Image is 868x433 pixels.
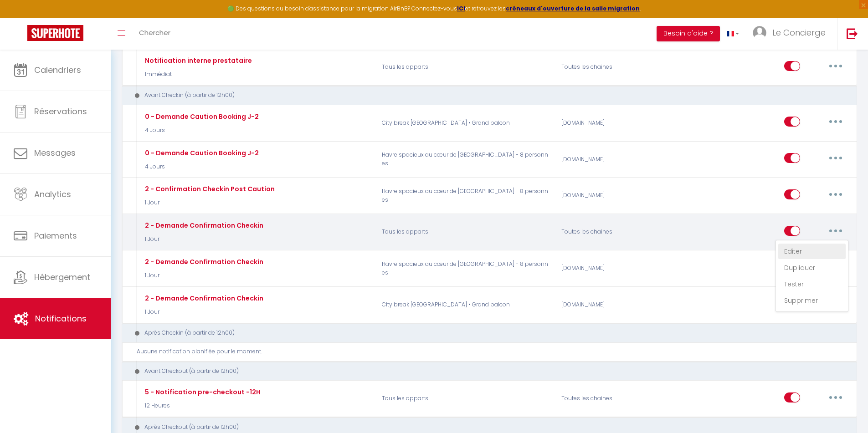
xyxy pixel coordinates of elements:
div: 2 - Demande Confirmation Checkin [143,257,263,267]
a: Dupliquer [778,260,846,275]
div: 2 - Demande Confirmation Checkin [143,220,263,230]
div: 0 - Demande Caution Booking J-2 [143,112,259,122]
span: Calendriers [34,64,81,76]
button: Besoin d'aide ? [657,26,720,41]
div: Toutes les chaines [555,219,675,245]
div: Après Checkout (à partir de 12h00) [130,423,834,432]
p: 12 Heures [143,402,261,410]
div: 2 - Demande Confirmation Checkin [143,293,263,303]
div: 5 - Notification pre-checkout -12H [143,387,261,397]
span: Messages [34,147,76,158]
button: Ouvrir le widget de chat LiveChat [7,4,35,31]
div: Après Checkin (à partir de 12h00) [130,329,834,337]
p: Immédiat [143,70,252,79]
span: Analytics [34,188,71,200]
p: Havre spacieux au cœur de [GEOGRAPHIC_DATA] - 8 personnes [376,183,555,209]
p: City break [GEOGRAPHIC_DATA] • Grand balcon [376,291,555,318]
span: Paiements [34,230,77,241]
a: Supprimer [778,293,846,308]
a: ... Le Concierge [746,18,837,50]
div: Toutes les chaines [555,54,675,81]
p: 1 Jour [143,199,275,207]
p: 4 Jours [143,126,259,135]
div: [DOMAIN_NAME] [555,146,675,173]
p: Tous les apparts [376,386,555,412]
img: Super Booking [27,25,83,41]
img: logout [847,28,858,39]
div: Avant Checkout (à partir de 12h00) [130,367,834,376]
p: Havre spacieux au cœur de [GEOGRAPHIC_DATA] - 8 personnes [376,146,555,173]
div: Avant Checkin (à partir de 12h00) [130,91,834,100]
p: Tous les apparts [376,54,555,81]
a: créneaux d'ouverture de la salle migration [506,5,640,12]
p: Tous les apparts [376,219,555,245]
a: ICI [457,5,465,12]
a: Tester [778,276,846,292]
div: [DOMAIN_NAME] [555,291,675,318]
p: 1 Jour [143,235,263,244]
span: Notifications [35,313,87,324]
div: Toutes les chaines [555,386,675,412]
div: [DOMAIN_NAME] [555,255,675,282]
div: 2 - Confirmation Checkin Post Caution [143,184,275,194]
span: Réservations [34,106,87,117]
span: Le Concierge [772,27,826,38]
div: Notification interne prestataire [143,56,252,66]
span: Chercher [139,28,170,37]
p: City break [GEOGRAPHIC_DATA] • Grand balcon [376,110,555,136]
p: 1 Jour [143,271,263,280]
div: 0 - Demande Caution Booking J-2 [143,148,259,158]
a: Editer [778,244,846,259]
div: [DOMAIN_NAME] [555,183,675,209]
div: Aucune notification planifiée pour le moment. [137,347,849,356]
img: ... [753,26,766,40]
span: Hébergement [34,271,90,283]
a: Chercher [132,18,177,50]
div: [DOMAIN_NAME] [555,110,675,136]
p: Havre spacieux au cœur de [GEOGRAPHIC_DATA] - 8 personnes [376,255,555,282]
p: 1 Jour [143,308,263,316]
p: 4 Jours [143,163,259,171]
